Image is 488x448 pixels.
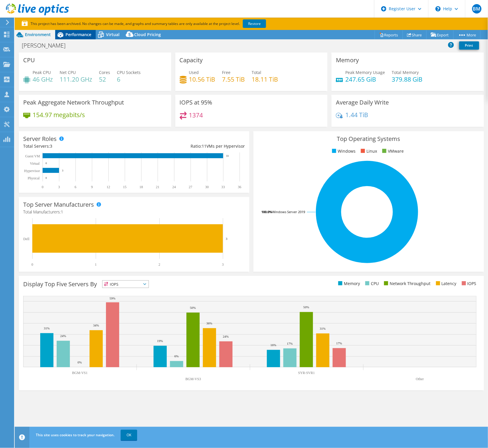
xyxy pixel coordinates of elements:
text: 0 [42,185,43,189]
h4: 7.55 TiB [222,76,245,82]
text: 1 [95,262,97,267]
li: Windows [331,148,356,154]
span: BM [472,4,482,14]
li: VMware [381,148,404,154]
text: SYR-SVR1 [298,371,315,375]
h1: [PERSON_NAME] [19,42,75,49]
text: Virtual [30,161,40,166]
text: 2 [159,262,160,267]
h4: 52 [99,76,110,82]
a: Print [459,41,479,50]
span: Peak CPU [33,70,51,75]
li: IOPS [460,280,477,287]
text: 31% [320,327,326,330]
text: 3 [62,169,63,172]
li: CPU [364,280,379,287]
text: 31% [44,326,50,330]
text: 3 [58,185,60,189]
span: 11 [202,143,206,149]
h4: 6 [117,76,141,82]
text: BGM-VS3 [186,377,201,381]
text: 18 [139,185,143,189]
text: 15 [123,185,127,189]
text: 21 [156,185,159,189]
text: Hypervisor [24,169,40,173]
text: Other [416,377,424,381]
text: 36 [238,185,241,189]
span: Peak Memory Usage [345,70,385,75]
h4: 1.44 TiB [345,112,368,118]
p: This project has been archived. No changes can be made, and graphs and summary tables are only av... [22,21,309,27]
li: Memory [337,280,360,287]
text: 50% [303,305,309,309]
span: Total [252,70,262,75]
text: 3 [222,262,224,267]
text: Physical [28,176,40,180]
span: Performance [65,32,91,37]
h4: 111.20 GHz [60,76,92,82]
text: 0% [78,361,82,364]
span: Cloud Pricing [134,32,161,37]
text: 24% [60,334,66,338]
text: 30 [205,185,209,189]
h3: Capacity [180,57,203,63]
a: Export [426,30,454,39]
a: Reports [375,30,403,39]
h4: 18.11 TiB [252,76,278,82]
div: Total Servers: [23,143,134,149]
text: 59% [110,297,115,300]
span: 1 [61,209,63,215]
a: Share [403,30,427,39]
text: 33 [226,154,229,157]
span: Total Memory [392,70,419,75]
h3: Server Roles [23,136,57,142]
text: 36% [206,321,212,325]
text: 17% [287,342,293,345]
text: 33 [221,185,225,189]
text: 9 [91,185,93,189]
text: 0 [46,176,47,179]
li: Linux [359,148,377,154]
text: 17% [336,341,342,345]
h4: 154.97 megabits/s [33,112,85,118]
svg: \n [435,6,441,11]
h4: 1374 [189,112,203,118]
h3: Memory [336,57,359,63]
li: Network Throughput [383,280,431,287]
text: BGM-VS1 [72,371,88,375]
text: 16% [270,343,276,347]
span: This site uses cookies to track your navigation. [36,432,115,437]
text: 0 [31,262,33,267]
text: Dell [23,237,29,241]
text: 0 [46,162,47,165]
h3: Top Server Manufacturers [23,201,94,208]
a: More [453,30,481,39]
a: Restore [243,19,266,28]
text: 50% [190,306,196,309]
text: 24 [172,185,176,189]
text: 3 [226,237,228,240]
h4: 247.65 GiB [345,76,385,82]
span: 3 [50,143,52,149]
h4: 10.56 TiB [189,76,216,82]
text: Guest VM [25,154,40,158]
h4: 46 GHz [33,76,53,82]
h4: Total Manufacturers: [23,209,245,215]
text: 12 [107,185,110,189]
h3: CPU [23,57,35,63]
text: 6 [75,185,76,189]
h3: Average Daily Write [336,99,389,106]
li: Latency [435,280,457,287]
span: CPU Sockets [117,70,141,75]
text: 19% [157,339,163,343]
span: Net CPU [60,70,76,75]
span: Free [222,70,231,75]
a: OK [121,430,137,440]
span: IOPS [102,281,149,288]
span: Virtual [106,32,120,37]
span: Environment [25,32,51,37]
h3: IOPS at 95% [180,99,213,106]
span: Cores [99,70,110,75]
span: Used [189,70,199,75]
h4: 379.88 GiB [392,76,423,82]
